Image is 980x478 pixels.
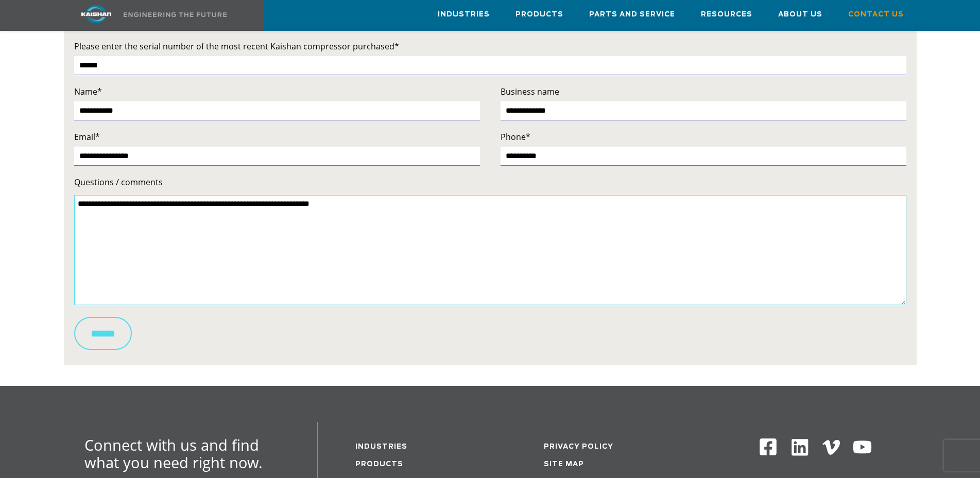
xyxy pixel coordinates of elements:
label: Please enter the serial number of the most recent Kaishan compressor purchased* [74,39,906,54]
a: Privacy Policy [544,444,613,450]
label: Phone* [501,130,906,144]
label: Name* [74,84,480,99]
img: Linkedin [790,437,810,457]
a: Products [515,1,563,28]
span: Industries [438,9,490,21]
a: Site Map [544,461,584,468]
a: About Us [778,1,822,28]
img: Facebook [759,437,778,456]
span: Products [515,9,563,21]
img: Vimeo [822,440,840,455]
img: kaishan logo [58,5,135,23]
span: Resources [701,9,752,21]
span: Connect with us and find what you need right now. [84,435,263,472]
a: Parts and Service [589,1,675,28]
label: Email* [74,130,480,144]
span: Parts and Service [589,9,675,21]
span: About Us [778,9,822,21]
a: Products [355,461,403,468]
a: Industries [355,444,407,450]
img: Engineering the future [124,12,227,17]
label: Business name [501,84,906,99]
a: Contact Us [848,1,904,28]
a: Industries [438,1,490,28]
a: Resources [701,1,752,28]
img: Youtube [852,437,872,457]
span: Contact Us [848,9,904,21]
